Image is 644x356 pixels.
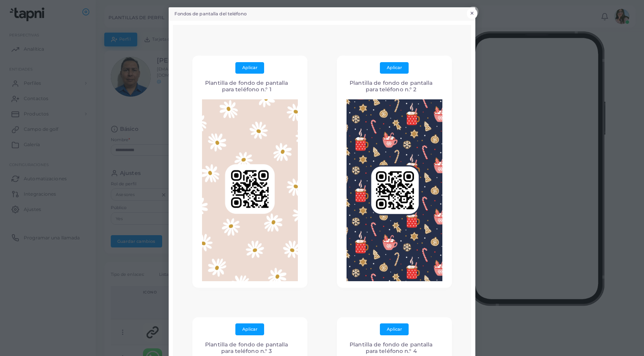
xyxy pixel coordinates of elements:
[470,8,475,18] font: ×
[350,341,432,354] font: Plantilla de fondo de pantalla para teléfono n.° 4
[467,8,477,18] button: Cerca
[242,65,258,70] font: Aplicar
[235,323,264,335] button: Aplicar
[380,323,409,335] button: Aplicar
[174,11,246,16] font: Fondos de pantalla del teléfono
[387,326,402,332] font: Aplicar
[380,62,409,74] button: Aplicar
[202,99,298,281] img: 3c063395a8fe574c83198046e8216f260acfe8949aa129a79d3e75be30e0ca07.png
[350,79,432,93] font: Plantilla de fondo de pantalla para teléfono n.° 2
[235,62,264,74] button: Aplicar
[242,326,258,332] font: Aplicar
[387,65,402,70] font: Aplicar
[205,341,288,354] font: Plantilla de fondo de pantalla para teléfono n.° 3
[347,99,442,281] img: 634ccdb8de3b0e154f5ad23b2e82d692a839a82586e7f7327027e4f3b9c0941e.png
[205,79,288,93] font: Plantilla de fondo de pantalla para teléfono n.° 1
